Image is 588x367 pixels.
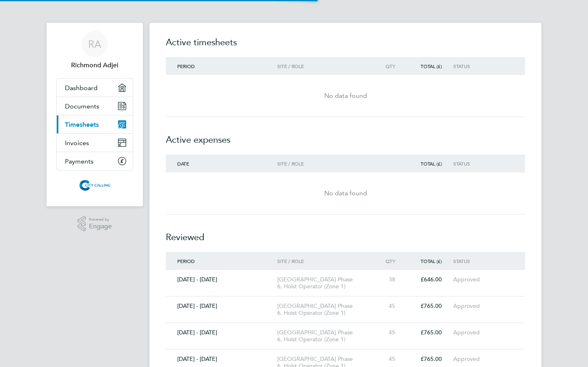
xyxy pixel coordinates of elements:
h2: Active expenses [166,117,525,155]
span: Powered by [89,216,112,223]
div: Qty [371,63,407,69]
div: Date [166,161,277,166]
div: £646.00 [407,276,453,283]
div: Total (£) [407,63,453,69]
span: Richmond Adjei [56,60,133,70]
div: Approved [453,276,503,283]
div: Total (£) [407,258,453,264]
div: Approved [453,303,503,310]
div: £765.00 [407,329,453,336]
span: Timesheets [65,121,99,128]
div: [DATE] - [DATE] [166,276,277,283]
div: [GEOGRAPHIC_DATA] Phase 6, Hoist Operator (Zone 1) [277,329,371,343]
div: 45 [371,303,407,310]
a: Payments [57,152,133,170]
nav: Main navigation [47,23,143,206]
a: Dashboard [57,79,133,97]
span: Invoices [65,139,89,147]
div: Total (£) [407,161,453,166]
a: Powered byEngage [78,216,112,232]
div: [GEOGRAPHIC_DATA] Phase 6, Hoist Operator (Zone 1) [277,303,371,316]
a: [DATE] - [DATE][GEOGRAPHIC_DATA] Phase 6, Hoist Operator (Zone 1)38£646.00Approved [166,270,525,296]
h2: Reviewed [166,214,525,252]
a: RARichmond Adjei [56,31,133,70]
div: 38 [371,276,407,283]
div: £765.00 [407,303,453,310]
div: Site / Role [277,161,371,166]
img: citycalling-logo-retina.png [77,179,112,192]
a: Timesheets [57,115,133,133]
div: Approved [453,329,503,336]
div: £765.00 [407,356,453,363]
div: 45 [371,329,407,336]
div: No data found [166,91,525,101]
a: Invoices [57,134,133,152]
a: Go to home page [56,179,133,192]
div: [DATE] - [DATE] [166,356,277,363]
span: RA [88,39,101,49]
span: Engage [89,223,112,230]
a: Documents [57,97,133,115]
span: Period [177,63,195,69]
span: Documents [65,102,99,110]
div: Site / Role [277,63,371,69]
div: Qty [371,258,407,264]
span: Dashboard [65,84,98,92]
a: [DATE] - [DATE][GEOGRAPHIC_DATA] Phase 6, Hoist Operator (Zone 1)45£765.00Approved [166,296,525,323]
div: Status [453,258,503,264]
div: Status [453,161,503,166]
a: [DATE] - [DATE][GEOGRAPHIC_DATA] Phase 6, Hoist Operator (Zone 1)45£765.00Approved [166,323,525,349]
div: [DATE] - [DATE] [166,329,277,336]
div: Status [453,63,503,69]
div: [GEOGRAPHIC_DATA] Phase 6, Hoist Operator (Zone 1) [277,276,371,290]
div: 45 [371,356,407,363]
div: [DATE] - [DATE] [166,303,277,310]
span: Payments [65,157,94,165]
h2: Active timesheets [166,36,525,57]
div: Approved [453,356,503,363]
span: Period [177,258,195,264]
div: Site / Role [277,258,371,264]
div: No data found [166,188,525,198]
